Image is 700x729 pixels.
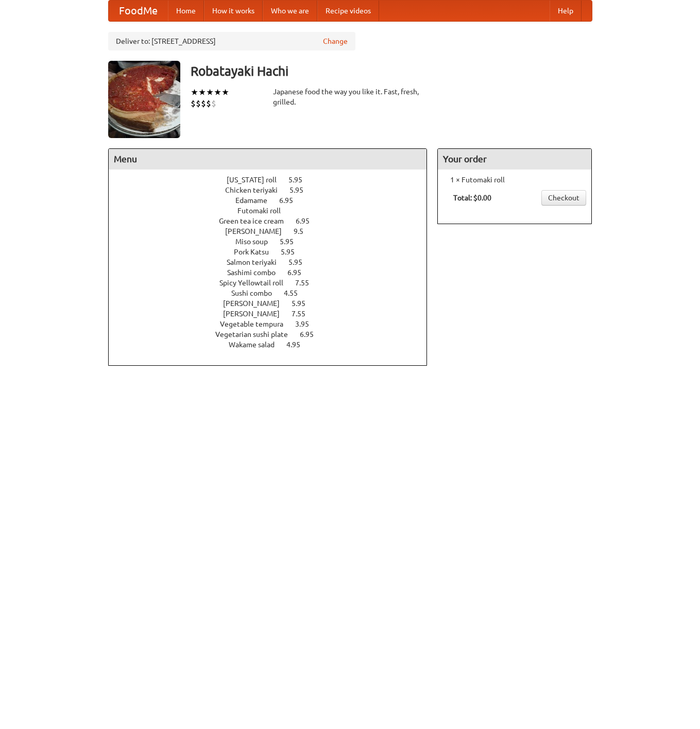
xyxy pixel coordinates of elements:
[295,320,319,328] span: 3.95
[225,186,322,194] a: Chicken teriyaki 5.95
[227,268,320,277] a: Sashimi combo 6.95
[191,61,592,81] h3: Robatayaki Hachi
[231,289,317,297] a: Sushi combo 4.55
[191,98,196,109] li: $
[295,279,319,287] span: 7.55
[227,268,286,277] span: Sashimi combo
[323,36,348,46] a: Change
[288,176,313,184] span: 5.95
[223,310,290,318] span: [PERSON_NAME]
[225,186,288,194] span: Chicken teriyaki
[292,310,316,318] span: 7.55
[443,175,586,185] li: 1 × Futomaki roll
[223,299,325,308] a: [PERSON_NAME] 5.95
[227,176,321,184] a: [US_STATE] roll 5.95
[541,190,586,206] a: Checkout
[220,320,294,328] span: Vegetable tempura
[280,238,304,246] span: 5.95
[263,1,317,21] a: Who we are
[284,289,308,297] span: 4.55
[300,330,324,338] span: 6.95
[229,341,319,349] a: Wakame salad 4.95
[453,194,491,202] b: Total: $0.00
[235,238,278,246] span: Miso soup
[289,186,314,194] span: 5.95
[287,268,312,277] span: 6.95
[294,227,314,235] span: 9.5
[231,289,282,297] span: Sushi combo
[288,258,313,266] span: 5.95
[198,87,206,98] li: ★
[550,1,582,21] a: Help
[201,98,206,109] li: $
[108,32,355,50] div: Deliver to: [STREET_ADDRESS]
[109,149,427,169] h4: Menu
[292,299,316,308] span: 5.95
[296,217,320,225] span: 6.95
[237,207,310,215] a: Futomaki roll
[235,196,312,205] a: Edamame 6.95
[215,330,333,338] a: Vegetarian sushi plate 6.95
[237,207,291,215] span: Futomaki roll
[235,238,313,246] a: Miso soup 5.95
[211,98,216,109] li: $
[438,149,591,169] h4: Your order
[220,320,328,328] a: Vegetable tempura 3.95
[234,248,314,256] a: Pork Katsu 5.95
[219,217,329,225] a: Green tea ice cream 6.95
[227,258,287,266] span: Salmon teriyaki
[191,87,198,98] li: ★
[206,87,214,98] li: ★
[223,299,290,308] span: [PERSON_NAME]
[219,217,294,225] span: Green tea ice cream
[225,227,292,235] span: [PERSON_NAME]
[215,330,298,338] span: Vegetarian sushi plate
[168,1,204,21] a: Home
[234,248,279,256] span: Pork Katsu
[317,1,379,21] a: Recipe videos
[109,1,168,21] a: FoodMe
[229,341,285,349] span: Wakame salad
[204,1,263,21] a: How it works
[279,196,303,205] span: 6.95
[221,87,229,98] li: ★
[286,341,311,349] span: 4.95
[281,248,305,256] span: 5.95
[227,258,321,266] a: Salmon teriyaki 5.95
[227,176,287,184] span: [US_STATE] roll
[235,196,278,205] span: Edamame
[219,279,328,287] a: Spicy Yellowtail roll 7.55
[219,279,294,287] span: Spicy Yellowtail roll
[273,87,428,107] div: Japanese food the way you like it. Fast, fresh, grilled.
[108,61,180,138] img: angular.jpg
[225,227,322,235] a: [PERSON_NAME] 9.5
[223,310,325,318] a: [PERSON_NAME] 7.55
[196,98,201,109] li: $
[206,98,211,109] li: $
[214,87,221,98] li: ★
